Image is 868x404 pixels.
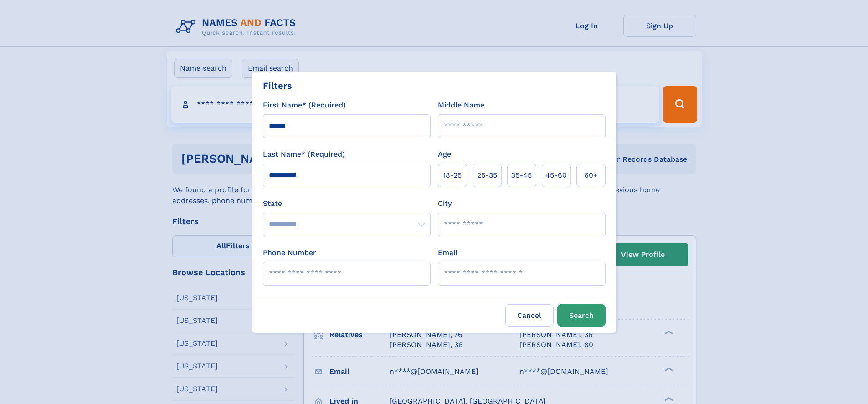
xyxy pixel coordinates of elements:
span: 25‑35 [477,170,497,181]
label: First Name* (Required) [263,100,346,111]
span: 18‑25 [443,170,462,181]
label: Phone Number [263,247,316,258]
label: City [438,198,452,209]
label: Email [438,247,457,258]
span: 60+ [584,170,598,181]
label: Last Name* (Required) [263,149,345,160]
span: 45‑60 [545,170,567,181]
label: State [263,198,431,209]
label: Middle Name [438,100,484,111]
label: Age [438,149,451,160]
label: Cancel [505,304,554,327]
button: Search [557,304,606,327]
div: Filters [263,79,292,92]
span: 35‑45 [511,170,532,181]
